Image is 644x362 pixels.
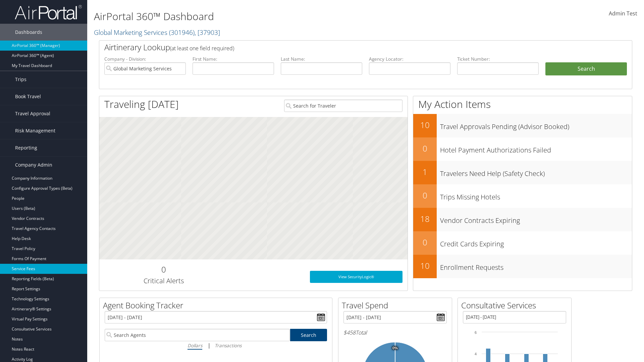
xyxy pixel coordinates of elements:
[413,119,437,131] h2: 10
[413,137,632,161] a: 0Hotel Payment Authorizations Failed
[343,329,447,336] h6: Total
[94,9,456,23] h1: AirPortal 360™ Dashboard
[94,28,220,37] a: Global Marketing Services
[215,342,241,349] i: Transactions
[290,329,327,341] a: Search
[104,56,186,62] label: Company - Division:
[103,300,332,311] h2: Agent Booking Tracker
[15,139,37,156] span: Reporting
[15,122,55,139] span: Risk Management
[545,62,627,76] button: Search
[440,259,632,272] h3: Enrollment Requests
[392,346,398,350] tspan: 0%
[413,260,437,271] h2: 10
[105,329,290,341] input: Search Agents
[193,56,274,62] label: First Name:
[413,190,437,201] h2: 0
[413,208,632,231] a: 18Vendor Contracts Expiring
[440,236,632,249] h3: Credit Cards Expiring
[440,119,632,131] h3: Travel Approvals Pending (Advisor Booked)
[170,45,234,52] span: (at least one field required)
[440,166,632,178] h3: Travelers Need Help (Safety Check)
[195,28,220,37] span: , [ 37903 ]
[413,143,437,154] h2: 0
[457,56,539,62] label: Ticket Number:
[413,97,632,111] h1: My Action Items
[343,329,356,336] span: $458
[187,342,202,349] i: Dollars
[104,97,179,111] h1: Traveling [DATE]
[475,330,477,335] tspan: 6
[413,231,632,255] a: 0Credit Cards Expiring
[104,42,583,53] h2: Airtinerary Lookup
[105,341,327,350] div: |
[15,71,26,88] span: Trips
[609,10,637,17] span: Admin Test
[475,352,477,356] tspan: 4
[440,213,632,225] h3: Vendor Contracts Expiring
[440,142,632,155] h3: Hotel Payment Authorizations Failed
[342,300,452,311] h2: Travel Spend
[104,276,223,286] h3: Critical Alerts
[15,4,82,20] img: airportal-logo.png
[15,24,42,41] span: Dashboards
[15,88,41,105] span: Book Travel
[413,213,437,225] h2: 18
[413,237,437,248] h2: 0
[609,3,637,24] a: Admin Test
[413,161,632,184] a: 1Travelers Need Help (Safety Check)
[15,157,52,173] span: Company Admin
[310,271,402,283] a: View SecurityLogic®
[440,189,632,202] h3: Trips Missing Hotels
[413,255,632,278] a: 10Enrollment Requests
[284,100,402,112] input: Search for Traveler
[15,105,50,122] span: Travel Approval
[281,56,362,62] label: Last Name:
[413,114,632,137] a: 10Travel Approvals Pending (Advisor Booked)
[461,300,571,311] h2: Consultative Services
[169,28,195,37] span: ( 301946 )
[413,166,437,178] h2: 1
[413,184,632,208] a: 0Trips Missing Hotels
[104,264,223,275] h2: 0
[369,56,450,62] label: Agency Locator:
